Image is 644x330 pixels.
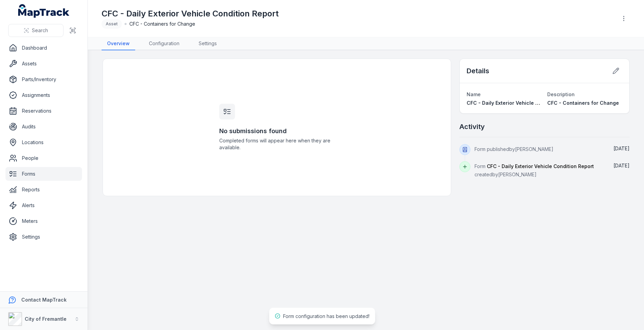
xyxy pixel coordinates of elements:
[25,316,67,322] strong: City of Fremantle
[547,100,619,106] span: CFC - Containers for Change
[21,297,67,303] strong: Contact MapTrack
[193,37,222,50] a: Settings
[18,4,70,18] a: MapTrack
[143,37,185,50] a: Configuration
[5,183,82,196] a: Reports
[5,73,82,86] a: Parts/Inventory
[613,145,630,151] span: [DATE]
[467,100,576,106] span: CFC - Daily Exterior Vehicle Condition Report
[5,57,82,71] a: Assets
[613,145,630,151] time: 15/10/2025, 9:28:50 am
[5,88,82,102] a: Assignments
[283,313,370,319] span: Form configuration has been updated!
[613,163,630,168] span: [DATE]
[547,91,575,97] span: Description
[613,163,630,168] time: 15/10/2025, 9:23:28 am
[32,27,48,34] span: Search
[219,126,335,136] h3: No submissions found
[5,151,82,165] a: People
[102,8,279,19] h1: CFC - Daily Exterior Vehicle Condition Report
[467,91,481,97] span: Name
[5,136,82,149] a: Locations
[5,104,82,118] a: Reservations
[459,122,485,131] h2: Activity
[8,24,63,37] button: Search
[467,66,489,76] h2: Details
[102,37,135,50] a: Overview
[5,214,82,228] a: Meters
[487,163,594,169] span: CFC - Daily Exterior Vehicle Condition Report
[475,146,553,152] span: Form published by [PERSON_NAME]
[5,41,82,55] a: Dashboard
[5,199,82,212] a: Alerts
[475,163,594,177] span: Form created by [PERSON_NAME]
[5,230,82,244] a: Settings
[219,137,335,151] span: Completed forms will appear here when they are available.
[5,167,82,181] a: Forms
[102,19,122,29] div: Asset
[129,21,195,27] span: CFC - Containers for Change
[5,120,82,134] a: Audits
